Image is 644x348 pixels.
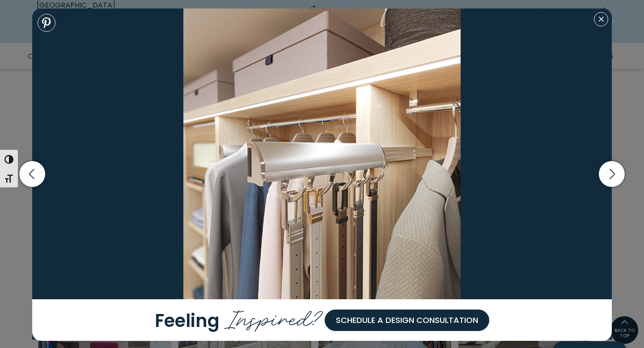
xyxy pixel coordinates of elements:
a: Schedule a Design Consultation [325,310,489,331]
img: Belt rack accessory [32,8,612,299]
span: Inspired? [224,299,325,335]
span: Feeling [155,308,220,333]
button: Close modal [594,12,608,26]
a: Share to Pinterest [38,14,55,32]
